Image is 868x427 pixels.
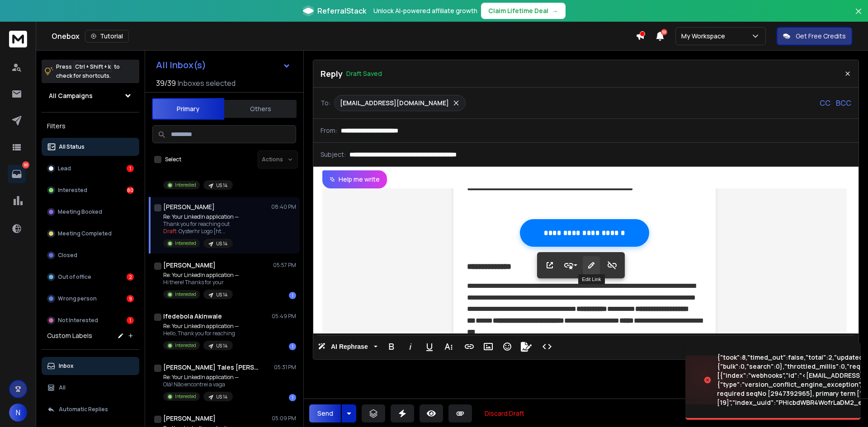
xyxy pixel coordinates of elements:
[175,393,196,400] p: Interested
[127,165,134,172] div: 1
[224,99,297,119] button: Others
[163,330,239,337] p: Hello, Thank you for reaching
[42,181,139,199] button: Interested80
[321,99,330,108] p: To:
[42,120,139,132] h3: Filters
[477,404,532,422] button: Discard Draft
[59,143,85,150] p: All Status
[163,312,222,321] h1: Ifedebola Akinwale
[163,363,263,372] h1: [PERSON_NAME] Tales [PERSON_NAME]
[42,225,139,243] button: Meeting Completed
[9,404,27,422] button: N
[163,221,239,228] p: Thank you for reaching out
[175,342,196,349] p: Interested
[321,67,343,80] p: Reply
[163,202,215,211] h1: [PERSON_NAME]
[216,343,227,349] p: US 14
[152,98,224,120] button: Primary
[552,6,558,15] span: →
[163,279,239,286] p: Hi there! Thanks for your
[346,69,382,78] p: Draft Saved
[216,291,227,298] p: US 14
[42,357,139,375] button: Inbox
[685,356,776,404] img: image
[22,161,29,169] p: 93
[179,227,225,235] span: Oysterhr Logo [ht ...
[156,78,176,89] span: 39 / 39
[42,87,139,105] button: All Campaigns
[329,343,370,351] span: AI Rephrase
[156,61,206,70] h1: All Inbox(s)
[52,30,636,42] div: Onebox
[216,240,227,247] p: US 14
[777,27,852,45] button: Get Free Credits
[383,338,400,356] button: Bold (Ctrl+B)
[163,323,239,330] p: Re: Your LinkedIn application —
[163,261,216,270] h1: [PERSON_NAME]
[56,62,120,80] p: Press to check for shortcuts.
[538,338,556,356] button: Code View
[853,5,864,27] button: Close banner
[820,98,830,108] p: CC
[661,29,667,35] span: 50
[289,343,296,350] div: 1
[562,256,579,274] button: Style
[59,362,74,370] p: Inbox
[127,317,134,324] div: 1
[175,182,196,188] p: Interested
[271,203,296,211] p: 08:40 PM
[340,99,449,108] p: [EMAIL_ADDRESS][DOMAIN_NAME]
[42,290,139,308] button: Wrong person9
[58,252,77,259] p: Closed
[42,203,139,221] button: Meeting Booked
[74,61,112,72] span: Ctrl + Shift + k
[8,165,26,183] a: 93
[85,30,129,42] button: Tutorial
[481,3,566,19] button: Claim Lifetime Deal→
[289,292,296,299] div: 1
[317,5,366,16] span: ReferralStack
[175,291,196,298] p: Interested
[163,374,239,381] p: Re: Your LinkedIn application —
[42,379,139,397] button: All
[541,256,558,274] button: Open Link
[321,126,337,135] p: From:
[59,384,66,391] p: All
[42,138,139,156] button: All Status
[289,394,296,401] div: 1
[273,262,296,269] p: 05:57 PM
[58,187,87,194] p: Interested
[578,274,604,284] div: Edit Link
[175,240,196,247] p: Interested
[178,78,236,89] h3: Inboxes selected
[58,295,97,302] p: Wrong person
[272,415,296,422] p: 05:09 PM
[796,32,846,41] p: Get Free Credits
[163,414,216,423] h1: [PERSON_NAME]
[274,364,296,371] p: 05:31 PM
[149,56,298,74] button: All Inbox(s)
[42,268,139,286] button: Out of office2
[59,406,108,413] p: Automatic Replies
[49,91,93,100] h1: All Campaigns
[58,317,98,324] p: Not Interested
[127,273,134,281] div: 2
[127,295,134,302] div: 9
[58,273,91,281] p: Out of office
[58,208,102,216] p: Meeting Booked
[216,394,227,400] p: US 14
[47,331,92,340] h3: Custom Labels
[42,311,139,329] button: Not Interested1
[681,32,729,41] p: My Workspace
[322,170,387,188] button: Help me write
[836,98,851,108] p: BCC
[499,338,516,356] button: Emoticons
[165,156,181,163] label: Select
[518,338,535,356] button: Signature
[309,404,341,422] button: Send
[321,150,346,159] p: Subject:
[163,213,239,221] p: Re: Your LinkedIn application —
[42,246,139,264] button: Closed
